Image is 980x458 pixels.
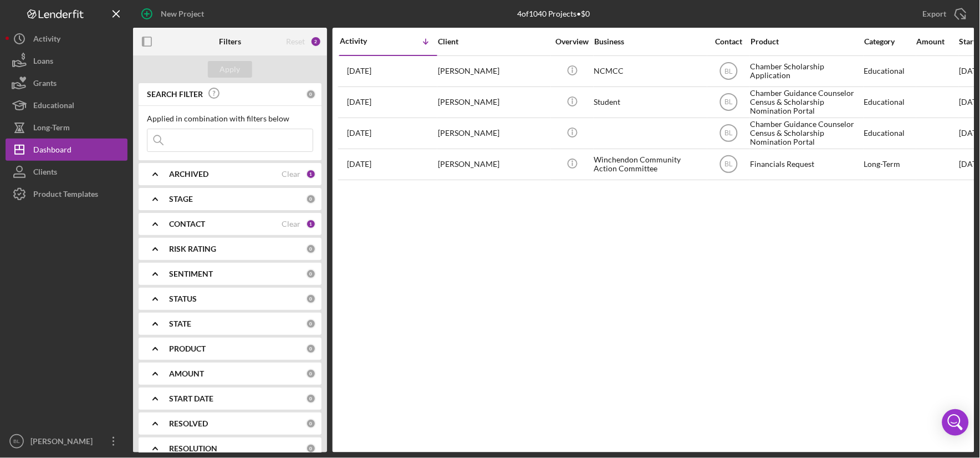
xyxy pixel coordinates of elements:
div: 0 [306,444,316,454]
b: ARCHIVED [169,170,208,179]
div: Chamber Guidance Counselor Census & Scholarship Nomination Portal [751,88,861,117]
div: Chamber Scholarship Application [751,57,861,86]
div: 0 [306,394,316,404]
div: Contact [708,37,749,46]
b: START DATE [169,394,213,403]
b: RISK RATING [169,245,216,253]
text: BL [724,68,733,75]
b: STATUS [169,294,197,303]
div: Winchendon Community Action Committee [594,150,705,179]
div: Applied in combination with filters below [147,114,313,123]
text: BL [724,99,733,106]
div: Educational [864,119,916,148]
div: 0 [306,319,316,329]
div: Loans [33,50,53,75]
div: Product Templates [33,183,98,208]
div: 0 [306,269,316,279]
b: STATE [169,319,191,328]
div: Apply [220,61,241,78]
button: Activity [6,28,127,50]
button: Dashboard [6,139,127,161]
div: 0 [306,244,316,254]
div: 0 [306,89,316,99]
div: Amount [917,37,958,46]
div: 2 [310,36,321,47]
b: SEARCH FILTER [147,90,203,99]
div: Category [864,37,916,46]
div: Chamber Guidance Counselor Census & Scholarship Nomination Portal [751,119,861,148]
button: Grants [6,72,127,94]
div: Long-Term [864,150,916,179]
div: Financials Request [751,150,861,179]
div: Clients [33,161,57,186]
time: 2025-08-15 17:52 [347,129,371,138]
div: [PERSON_NAME] [438,57,549,86]
div: Reset [286,37,305,46]
div: Clear [282,220,300,228]
div: 0 [306,294,316,304]
div: Overview [552,37,593,46]
time: 2025-08-15 17:57 [347,98,371,106]
div: [PERSON_NAME] [438,150,549,179]
button: Loans [6,50,127,72]
div: 1 [306,169,316,179]
button: Apply [208,61,252,78]
div: Grants [33,72,57,97]
div: [PERSON_NAME] [438,88,549,117]
time: 2025-04-12 21:27 [347,160,371,169]
div: 0 [306,344,316,354]
b: RESOLVED [169,419,208,428]
b: RESOLUTION [169,444,217,453]
div: Open Intercom Messenger [942,409,969,436]
button: Long-Term [6,116,127,139]
button: Product Templates [6,183,127,205]
div: Dashboard [33,139,72,164]
div: Educational [864,88,916,117]
button: New Project [133,3,215,25]
div: 4 of 1040 Projects • $0 [517,9,590,18]
button: Export [912,3,974,25]
div: Activity [340,37,389,45]
div: Educational [33,94,74,119]
time: 2025-08-18 12:52 [347,67,371,75]
div: Export [923,3,947,25]
button: Educational [6,94,127,116]
text: BL [724,130,733,138]
b: PRODUCT [169,344,206,353]
div: [PERSON_NAME] [28,430,100,455]
div: 0 [306,194,316,204]
div: Client [438,37,549,46]
div: NCMCC [594,57,705,86]
b: SENTIMENT [169,269,213,278]
div: 0 [306,419,316,429]
div: New Project [161,3,204,25]
text: BL [724,161,733,169]
text: BL [13,439,20,445]
b: CONTACT [169,220,205,228]
b: Filters [219,37,241,46]
div: Long-Term [33,116,70,141]
button: Clients [6,161,127,183]
div: Student [594,88,705,117]
div: Clear [282,170,300,179]
div: Business [594,37,705,46]
div: Activity [33,28,60,53]
div: 0 [306,369,316,379]
div: Educational [864,57,916,86]
b: STAGE [169,195,193,203]
button: BL[PERSON_NAME] [6,430,127,452]
div: Product [751,37,861,46]
b: AMOUNT [169,369,204,378]
div: [PERSON_NAME] [438,119,549,148]
div: 1 [306,219,316,229]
